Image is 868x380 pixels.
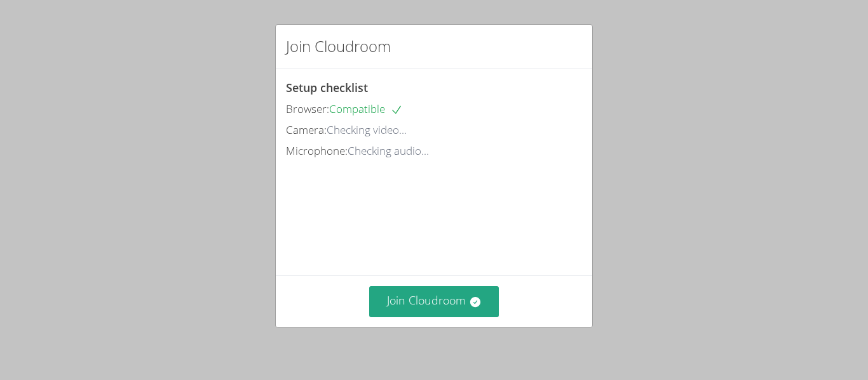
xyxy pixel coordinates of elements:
[286,80,368,95] span: Setup checklist
[286,102,329,116] span: Browser:
[327,122,407,137] span: Checking video...
[286,143,348,158] span: Microphone:
[286,122,327,137] span: Camera:
[348,143,429,158] span: Checking audio...
[369,286,499,317] button: Join Cloudroom
[329,102,403,116] span: Compatible
[286,35,391,58] h2: Join Cloudroom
